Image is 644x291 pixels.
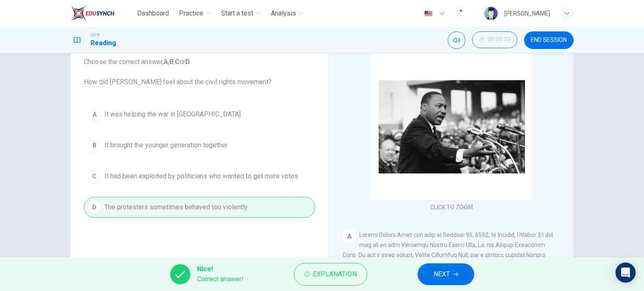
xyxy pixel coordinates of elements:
[70,5,134,22] a: EduSynch logo
[70,5,114,22] img: EduSynch logo
[271,8,296,18] span: Analysis
[472,31,517,49] div: Hide
[418,263,474,285] button: NEXT
[221,8,253,18] span: Start a test
[197,274,244,284] span: Correct answer!
[91,32,99,38] span: CEFR
[218,6,264,21] button: Start a test
[134,6,172,21] button: Dashboard
[524,31,574,49] button: END SESSION
[91,38,116,48] h1: Reading
[423,10,434,17] img: en
[531,37,567,44] span: END SESSION
[504,8,550,18] div: [PERSON_NAME]
[179,8,203,18] span: Practice
[169,58,174,66] b: B
[137,8,169,18] span: Dashboard
[615,263,636,283] div: Open Intercom Messenger
[175,58,179,66] b: C
[84,57,315,87] span: Choose the correct answer, , , or . How did [PERSON_NAME] feel about the civil rights movement?
[343,230,356,243] div: A
[164,58,168,66] b: A
[267,6,307,21] button: Analysis
[197,264,244,274] span: Nice!
[488,36,510,43] span: 00:00:33
[185,58,190,66] b: D
[434,268,450,280] span: NEXT
[294,263,367,286] button: Explanation
[472,31,517,48] button: 00:00:33
[484,7,498,20] img: Profile picture
[313,268,357,280] span: Explanation
[176,6,214,21] button: Practice
[448,31,465,49] div: Mute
